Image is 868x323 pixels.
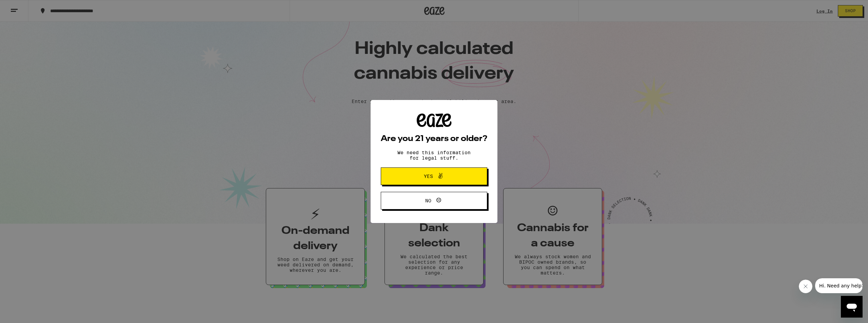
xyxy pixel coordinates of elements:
[425,198,431,203] span: No
[815,278,863,293] iframe: Message from company
[381,167,487,185] button: Yes
[392,150,476,161] p: We need this information for legal stuff.
[799,280,812,293] iframe: Close message
[841,296,863,318] iframe: Button to launch messaging window
[424,174,433,179] span: Yes
[381,135,487,143] h2: Are you 21 years or older?
[381,192,487,209] button: No
[4,5,49,10] span: Hi. Need any help?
